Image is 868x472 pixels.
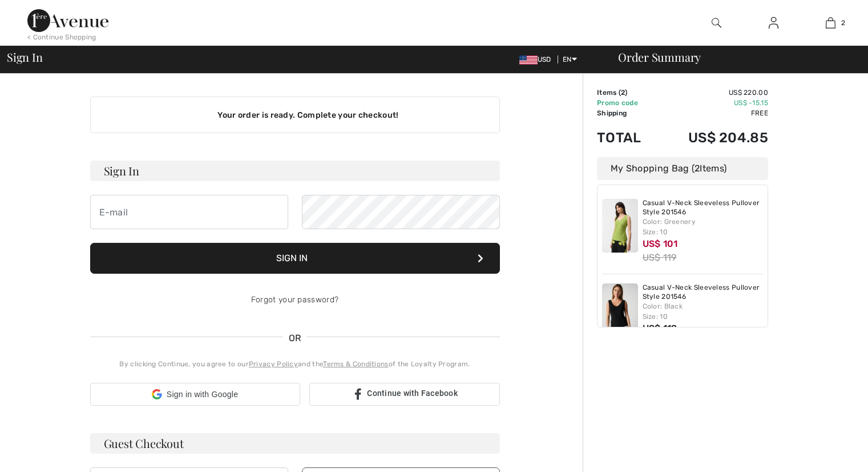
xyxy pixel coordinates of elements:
[602,199,638,253] img: Casual V-Neck Sleeveless Pullover Style 201546
[597,87,658,98] td: Items ( )
[643,252,677,263] s: US$ 119
[802,16,858,30] a: 2
[769,16,778,30] img: My Info
[760,16,788,30] a: Sign In
[597,157,768,180] div: My Shopping Bag ( Items)
[167,389,238,401] span: Sign in with Google
[309,383,500,406] a: Continue with Facebook
[604,51,861,63] div: Order Summary
[597,108,658,118] td: Shipping
[519,55,556,63] span: USD
[597,118,658,157] td: Total
[519,55,538,65] img: US Dollar
[841,18,845,28] span: 2
[283,331,307,345] span: OR
[643,301,764,322] div: Color: Black Size: 10
[643,283,764,301] a: Casual V-Neck Sleeveless Pullover Style 201546
[249,360,298,368] a: Privacy Policy
[90,383,300,406] div: Sign in with Google
[367,389,458,398] span: Continue with Facebook
[621,89,625,97] span: 2
[323,360,388,368] a: Terms & Conditions
[27,32,96,42] div: < Continue Shopping
[90,359,500,369] div: By clicking Continue, you agree to our and the of the Loyalty Program.
[658,98,768,108] td: US$ -15.15
[597,98,658,108] td: Promo code
[643,323,677,334] span: US$ 119
[7,51,42,63] span: Sign In
[712,16,721,30] img: search the website
[90,161,500,181] h3: Sign In
[658,118,768,157] td: US$ 204.85
[658,108,768,118] td: Free
[658,87,768,98] td: US$ 220.00
[826,16,835,30] img: My Bag
[643,217,764,237] div: Color: Greenery Size: 10
[90,243,500,274] button: Sign In
[563,55,577,63] span: EN
[695,163,700,174] span: 2
[90,195,288,229] input: E-mail
[27,9,108,32] img: 1ère Avenue
[643,199,764,217] a: Casual V-Neck Sleeveless Pullover Style 201546
[602,283,638,337] img: Casual V-Neck Sleeveless Pullover Style 201546
[251,295,338,305] a: Forgot your password?
[643,238,678,249] span: US$ 101
[90,97,500,133] div: Your order is ready. Complete your checkout!
[90,433,500,454] h3: Guest Checkout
